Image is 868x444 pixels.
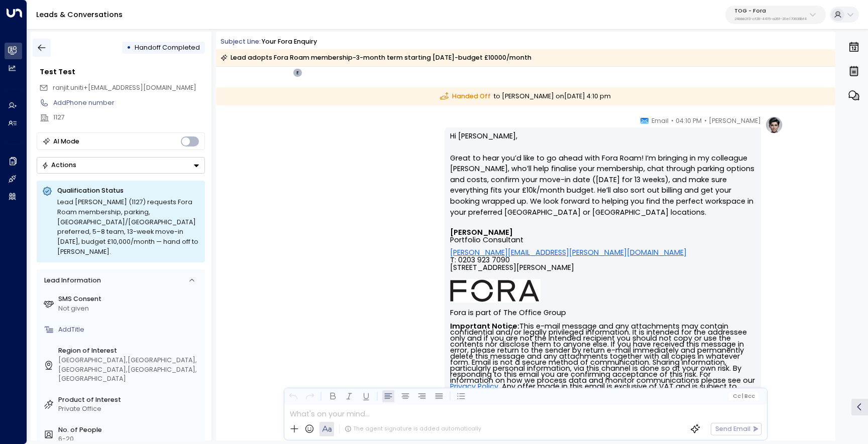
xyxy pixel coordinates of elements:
span: Cc Bcc [732,393,755,399]
a: Leads & Conversations [36,10,123,20]
button: Actions [37,157,205,174]
div: Button group with a nested menu [37,157,205,174]
div: • [127,40,131,56]
span: • [704,116,707,126]
div: 6-20 [58,434,201,444]
div: Signature [450,229,755,426]
span: • [671,116,674,126]
div: Test Test [40,67,205,78]
span: T: 0203 923 7090 [450,256,510,264]
div: The agent signature is added automatically [345,425,481,433]
p: TOG - Fora [734,8,807,14]
div: Lead adopts Fora Roam membership-3-month term starting [DATE]-budget £10000/month [221,53,531,63]
div: to [PERSON_NAME] on [DATE] 4:10 pm [216,87,835,106]
button: TOG - Fora24bbb2f3-cf28-4415-a26f-20e170838bf4 [725,6,826,24]
span: ranjit.uniti+[EMAIL_ADDRESS][DOMAIN_NAME] [53,83,196,92]
button: Cc|Bcc [729,392,758,400]
span: Subject Line: [221,37,261,46]
img: AIorK4ysLkpAD1VLoJghiceWoVRmgk1XU2vrdoLkeDLGAFfv_vh6vnfJOA1ilUWLDOVq3gZTs86hLsHm3vG- [450,279,540,303]
label: Product of Interest [58,395,201,405]
div: Lead Information [41,276,100,285]
label: SMS Consent [58,294,201,304]
div: Lead [PERSON_NAME] (1127) requests Fora Roam membership, parking, [GEOGRAPHIC_DATA]/[GEOGRAPHIC_D... [57,197,199,257]
div: E [293,68,302,77]
a: Privacy Policy [450,383,498,389]
strong: Important Notice: [450,321,519,331]
p: Hi [PERSON_NAME], Great to hear you’d like to go ahead with Fora Roam! I’m bringing in my colleag... [450,131,755,228]
div: AI Mode [53,136,79,146]
div: [GEOGRAPHIC_DATA],[GEOGRAPHIC_DATA],[GEOGRAPHIC_DATA],[GEOGRAPHIC_DATA],[GEOGRAPHIC_DATA] [58,356,201,384]
font: [PERSON_NAME] [450,227,513,237]
p: 24bbb2f3-cf28-4415-a26f-20e170838bf4 [734,17,807,21]
span: Handed Off [440,92,491,101]
p: Qualification Status [57,186,199,195]
div: Your Fora Enquiry [262,37,317,47]
div: Actions [42,161,76,169]
label: Region of Interest [58,346,201,356]
div: AddTitle [58,325,201,335]
button: Undo [287,390,299,403]
span: | [742,393,743,399]
div: 1127 [53,113,205,122]
span: Handoff Completed [135,43,200,52]
div: Not given [58,304,201,314]
span: Email [652,116,669,126]
span: Portfolio Consultant [450,236,523,244]
span: [STREET_ADDRESS][PERSON_NAME] [450,264,574,279]
span: 04:10 PM [676,116,702,126]
font: Fora is part of The Office Group [450,308,566,318]
span: ranjit.uniti+1127@outlook.com [53,83,196,93]
div: Private Office [58,404,201,414]
a: [PERSON_NAME][EMAIL_ADDRESS][PERSON_NAME][DOMAIN_NAME] [450,249,687,256]
span: [PERSON_NAME] [709,116,761,126]
button: Redo [304,390,316,403]
img: profile-logo.png [765,116,783,134]
div: AddPhone number [53,98,205,108]
label: No. of People [58,425,201,435]
font: This e-mail message and any attachments may contain confidential and/or legally privileged inform... [450,321,755,427]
